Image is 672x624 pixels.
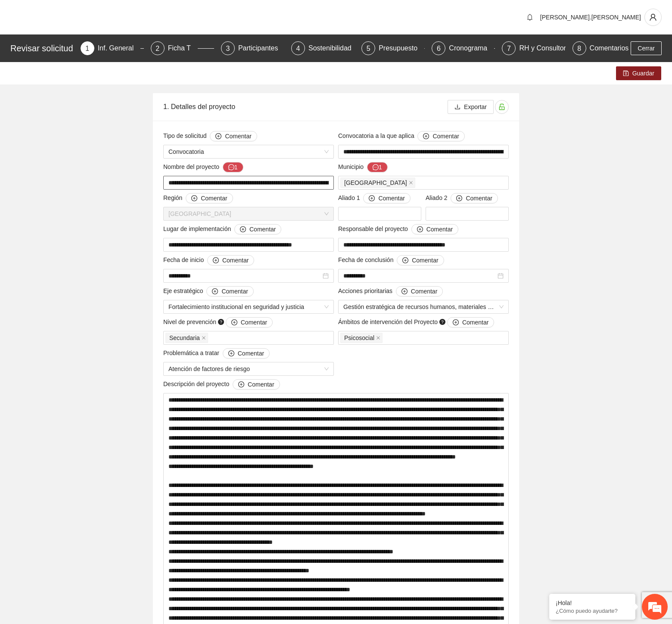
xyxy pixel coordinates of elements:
span: Comentar [411,287,437,296]
span: Secundaria [165,333,208,343]
div: 6Cronograma [432,41,495,55]
span: Comentar [221,287,248,296]
span: Fortalecimiento institucional en seguridad y justicia [168,300,329,313]
span: Tipo de solicitud [163,131,257,141]
span: 4 [296,45,300,52]
span: message [228,164,234,171]
span: close [409,181,413,185]
span: question-circle [439,319,445,325]
div: 5Presupuesto [361,41,425,55]
span: Eje estratégico [163,286,254,296]
span: plus-circle [212,288,218,295]
span: save [623,70,629,77]
span: Comentar [225,131,251,141]
button: Ámbitos de intervención del Proyecto question-circle [447,317,494,328]
button: Problemática a tratar [223,348,270,359]
span: Comentar [378,193,404,203]
span: plus-circle [240,226,246,233]
span: plus-circle [417,226,423,233]
span: Gestión estratégica de recursos humanos, materiales y gasto eficiente en las instituciones de seg... [343,300,504,313]
span: Nivel de prevención [163,317,273,328]
span: Acciones prioritarias [338,286,443,296]
span: plus-circle [423,133,429,140]
div: 8Comentarios [572,41,629,55]
span: Cerrar [638,44,655,53]
span: unlock [495,103,508,110]
span: Comentar [426,225,453,234]
span: Comentar [201,193,227,203]
span: 8 [577,45,581,52]
span: 6 [437,45,441,52]
span: Problemática a tratar [163,348,270,359]
span: plus-circle [453,319,459,326]
div: Revisar solicitud [10,41,75,55]
span: plus-circle [213,257,219,264]
span: plus-circle [238,381,244,388]
button: Región [186,193,233,203]
div: 3Participantes [221,41,284,55]
span: question-circle [218,319,224,325]
div: Sostenibilidad [308,41,358,55]
button: Responsable del proyecto [411,224,458,234]
span: user [645,13,661,21]
button: Fecha de conclusión [397,255,444,265]
span: 1 [85,45,89,52]
button: Cerrar [631,41,662,55]
span: plus-circle [456,195,462,202]
span: Comentar [466,193,492,203]
div: Cronograma [449,41,494,55]
span: plus-circle [231,319,237,326]
div: 2Ficha T [151,41,214,55]
span: Descripción del proyecto [163,379,280,390]
span: Comentar [238,349,264,358]
span: plus-circle [215,133,221,140]
span: message [373,164,379,171]
div: ¡Hola! [556,599,629,606]
span: Aliado 2 [426,193,498,203]
span: Nombre del proyecto [163,162,243,172]
div: 7RH y Consultores [502,41,565,55]
button: Tipo de solicitud [210,131,257,141]
span: Comentar [462,318,488,327]
span: [GEOGRAPHIC_DATA] [344,178,407,187]
button: Fecha de inicio [207,255,254,265]
span: Convocatoria [168,145,329,158]
button: Descripción del proyecto [233,379,280,390]
span: Comentar [222,256,249,265]
span: Psicosocial [340,333,383,343]
span: Fecha de conclusión [338,255,444,265]
span: close [202,336,206,340]
div: Comentarios [590,41,629,55]
span: Psicosocial [344,333,374,343]
div: Presupuesto [379,41,424,55]
span: plus-circle [369,195,375,202]
span: download [454,104,460,111]
span: close [376,336,380,340]
button: Lugar de implementación [234,224,281,234]
span: 3 [226,45,230,52]
span: Chihuahua [340,178,415,188]
span: Estamos en línea. [50,115,119,202]
span: Comentar [432,131,459,141]
span: Responsable del proyecto [338,224,458,234]
div: Participantes [238,41,285,55]
span: Región [163,193,233,203]
span: Fecha de inicio [163,255,254,265]
button: Aliado 2 [451,193,498,203]
span: Guardar [632,69,654,78]
span: plus-circle [228,350,234,357]
button: Convocatoria a la que aplica [417,131,464,141]
span: Ámbitos de intervención del Proyecto [338,317,494,328]
span: Convocatoria a la que aplica [338,131,465,141]
button: saveGuardar [616,66,661,80]
span: Comentar [249,225,276,234]
span: Municipio [338,162,388,172]
span: Lugar de implementación [163,224,281,234]
span: plus-circle [191,195,197,202]
button: bell [523,10,537,24]
button: Municipio [367,162,388,172]
button: Eje estratégico [206,286,253,296]
button: downloadExportar [448,100,494,114]
button: Acciones prioritarias [396,286,443,296]
button: Nombre del proyecto [223,162,243,172]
